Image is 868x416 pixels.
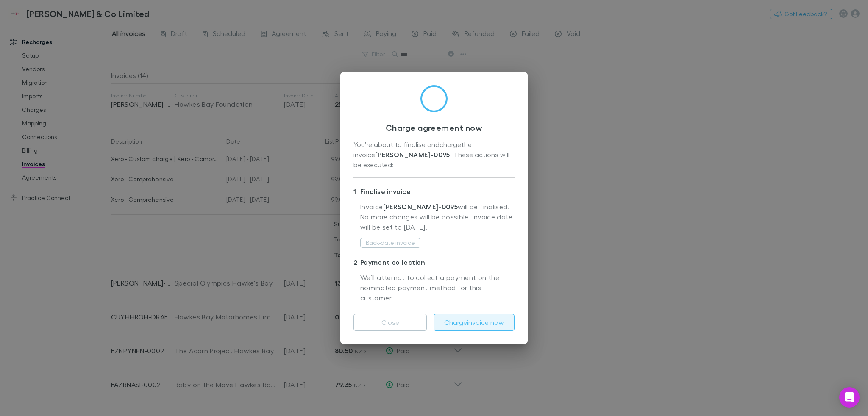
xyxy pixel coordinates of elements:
[360,202,515,236] p: Invoice will be finalised. No more changes will be possible. Invoice date will be set to [DATE] .
[353,257,360,267] div: 2
[383,202,458,211] strong: [PERSON_NAME]-0095
[360,238,420,248] button: Back-date invoice
[434,314,515,331] button: Chargeinvoice now
[360,272,515,304] p: We’ll attempt to collect a payment on the nominated payment method for this customer.
[353,314,427,331] button: Close
[353,255,515,269] p: Payment collection
[375,150,450,159] strong: [PERSON_NAME]-0095
[353,186,360,197] div: 1
[839,387,860,408] div: Open Intercom Messenger
[353,122,515,133] h3: Charge agreement now
[353,139,515,171] div: You’re about to finalise and charge the invoice . These actions will be executed:
[353,185,515,198] p: Finalise invoice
